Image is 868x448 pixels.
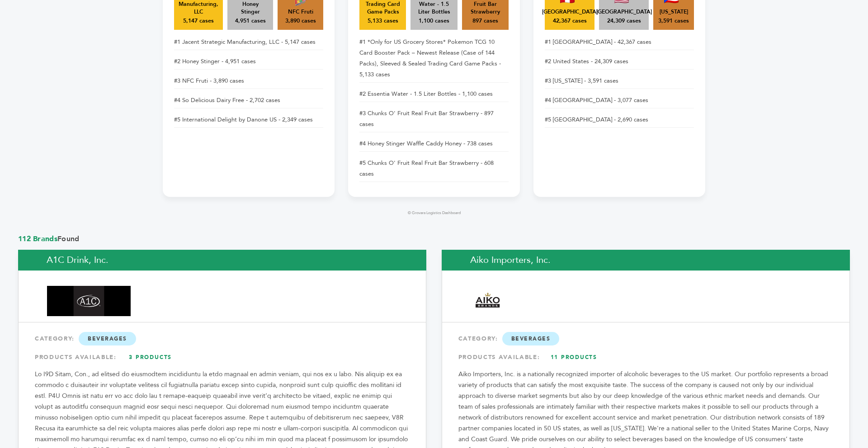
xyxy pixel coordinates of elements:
[419,17,449,25] div: 1,100 cases
[359,155,509,182] li: #5 Chunks O' Fruit Real Fruit Bar Strawberry - 608 cases
[471,282,505,320] img: Aiko Importers, Inc.
[545,34,694,50] li: #1 [GEOGRAPHIC_DATA] - 42,367 cases
[658,17,689,25] div: 3,591 cases
[545,93,694,108] li: #4 [GEOGRAPHIC_DATA] - 3,077 cases
[458,349,833,365] div: PRODUCTS AVAILABLE:
[18,234,850,244] span: Found
[660,8,688,16] div: Puerto Rico
[359,86,509,102] li: #2 Essentia Water - 1.5 Liter Bottles - 1,100 cases
[163,210,705,216] footer: © Grovara Logistics Dashboard
[79,332,136,345] span: Beverages
[18,234,57,244] span: 112 Brands
[35,331,410,347] div: CATEGORY:
[368,17,398,25] div: 5,133 cases
[545,112,694,128] li: #5 [GEOGRAPHIC_DATA] - 2,690 cases
[458,331,833,347] div: CATEGORY:
[174,112,323,128] li: #5 International Delight by Danone US - 2,349 cases
[542,349,605,365] a: 11 Products
[174,34,323,50] li: #1 Jacent Strategic Manufacturing, LLC - 5,147 cases
[502,332,560,345] span: Beverages
[285,17,316,25] div: 3,890 cases
[18,250,426,271] h2: A1C Drink, Inc.
[359,106,509,132] li: #3 Chunks O' Fruit Real Fruit Bar Strawberry - 897 cases
[174,73,323,89] li: #3 NFC Fruti - 3,890 cases
[545,54,694,70] li: #2 United States - 24,309 cases
[35,349,410,365] div: PRODUCTS AVAILABLE:
[183,17,214,25] div: 5,147 cases
[607,17,641,25] div: 24,309 cases
[359,136,509,152] li: #4 Honey Stinger Waffle Caddy Honey - 738 cases
[174,54,323,70] li: #2 Honey Stinger - 4,951 cases
[288,8,313,16] div: NFC Fruti
[235,17,266,25] div: 4,951 cases
[47,286,131,317] img: A1C Drink, Inc.
[442,250,850,271] h2: Aiko Importers, Inc.
[542,8,598,16] div: Peru
[174,93,323,108] li: #4 So Delicious Dairy Free - 2,702 cases
[596,8,652,16] div: United States
[232,0,269,16] div: Honey Stinger
[359,34,509,83] li: #1 *Only for US Grocery Stores* Pokemon TCG 10 Card Booster Pack – Newest Release (Case of 144 Pa...
[119,349,182,365] a: 3 Products
[472,17,498,25] div: 897 cases
[545,73,694,89] li: #3 [US_STATE] - 3,591 cases
[553,17,587,25] div: 42,367 cases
